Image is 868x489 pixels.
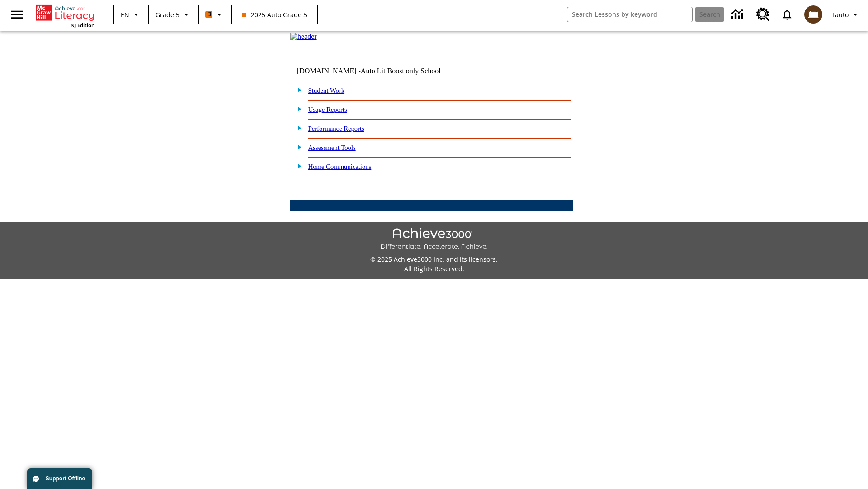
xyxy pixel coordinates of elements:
a: Assessment Tools [308,144,356,151]
span: Support Offline [46,475,85,482]
a: Resource Center, Will open in new tab [751,2,775,27]
input: search field [567,7,692,22]
img: header [290,33,317,41]
img: plus.gif [292,86,302,94]
a: Notifications [775,3,799,26]
span: Grade 5 [156,10,179,19]
span: Tauto [831,10,849,19]
a: Data Center [726,2,751,27]
a: Usage Reports [308,106,347,113]
img: avatar image [804,5,822,24]
img: plus.gif [292,124,302,132]
a: Home Communications [308,163,372,170]
img: plus.gif [292,162,302,170]
button: Boost Class color is orange. Change class color [202,6,228,23]
a: Student Work [308,87,344,94]
div: Home [36,3,94,29]
img: Achieve3000 Differentiate Accelerate Achieve [380,228,488,251]
button: Profile/Settings [828,6,864,23]
a: Performance Reports [308,125,364,132]
button: Open side menu [4,1,30,28]
button: Grade: Grade 5, Select a grade [152,6,195,23]
span: NJ Edition [71,22,94,29]
button: Select a new avatar [799,3,828,26]
td: [DOMAIN_NAME] - [297,67,463,75]
button: Support Offline [27,468,92,489]
span: EN [121,10,129,19]
span: 2025 Auto Grade 5 [242,10,307,19]
img: plus.gif [292,143,302,151]
button: Language: EN, Select a language [117,6,146,23]
img: plus.gif [292,105,302,113]
span: B [207,9,211,20]
nobr: Auto Lit Boost only School [361,67,441,75]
